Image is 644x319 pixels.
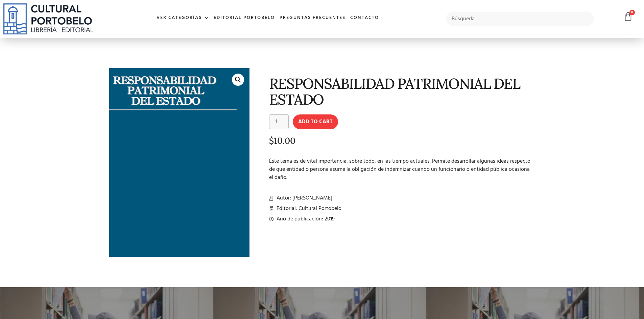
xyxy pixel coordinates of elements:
span: Autor: [PERSON_NAME] [275,194,332,202]
h1: RESPONSABILIDAD PATRIMONIAL DEL ESTADO [269,76,533,108]
a: Ver Categorías [154,11,211,25]
span: 0 [629,10,635,15]
a: 0 [623,12,633,22]
a: 🔍 [232,74,244,86]
span: Editorial: Cultural Portobelo [275,205,341,213]
span: Año de publicación: 2019 [275,215,335,223]
p: Éste tema es de vital importancia, sobre todo, en las tiempo actuales. Permite desarrollar alguna... [269,157,533,182]
bdi: 10.00 [269,135,295,146]
a: Preguntas frecuentes [277,11,348,25]
span: $ [269,135,274,146]
button: Add to cart [293,114,338,129]
input: Búsqueda [446,12,594,26]
a: Editorial Portobelo [211,11,277,25]
a: Contacto [348,11,381,25]
input: Product quantity [269,114,289,129]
